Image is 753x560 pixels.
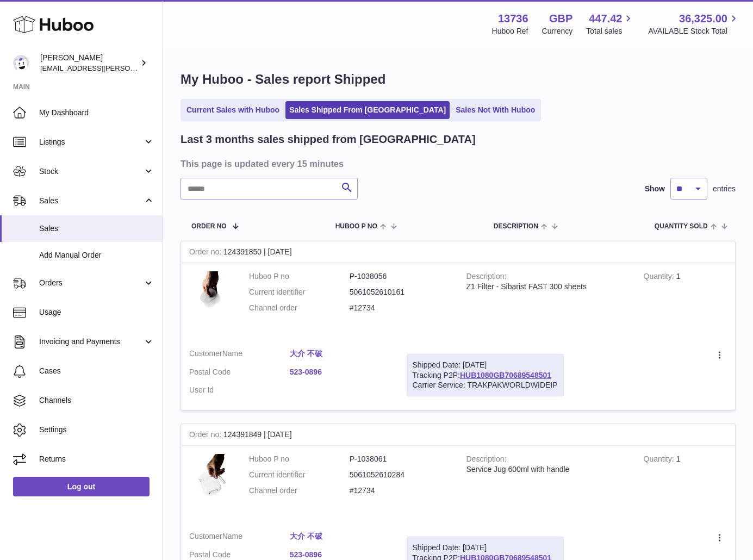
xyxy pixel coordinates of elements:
[189,349,290,362] dt: Name
[290,550,390,560] a: 523-0896
[492,26,528,36] div: Huboo Ref
[350,303,450,313] dd: #12734
[189,430,223,441] strong: Order no
[249,486,350,496] dt: Channel order
[494,223,538,230] span: Description
[39,307,154,318] span: Usage
[39,454,154,464] span: Returns
[290,367,390,377] a: 523-0896
[39,137,143,147] span: Listings
[40,64,218,72] span: [EMAIL_ADDRESS][PERSON_NAME][DOMAIN_NAME]
[39,166,143,177] span: Stock
[498,11,528,26] strong: 13736
[183,101,283,119] a: Current Sales with Huboo
[413,360,558,370] div: Shipped Date: [DATE]
[39,278,143,288] span: Orders
[189,385,290,395] dt: User Id
[679,11,727,26] span: 36,325.00
[586,26,634,36] span: Total sales
[249,470,350,480] dt: Current identifier
[460,371,551,379] a: HUB1080GB70689548501
[549,11,572,26] strong: GBP
[335,223,377,230] span: Huboo P no
[648,26,740,36] span: AVAILABLE Stock Total
[542,26,573,36] div: Currency
[39,108,154,118] span: My Dashboard
[413,543,558,553] div: Shipped Date: [DATE]
[39,337,143,347] span: Invoicing and Payments
[655,223,708,230] span: Quantity Sold
[350,271,450,282] dd: P-1038056
[40,53,138,73] div: [PERSON_NAME]
[181,71,736,88] h1: My Huboo - Sales report Shipped
[189,271,233,329] img: 137361742779216.jpeg
[466,464,627,475] div: Service Jug 600ml with handle
[189,531,290,544] dt: Name
[466,282,627,292] div: Z1 Filter - Sibarist FAST 300 sheets
[13,55,29,71] img: horia@orea.uk
[39,223,154,234] span: Sales
[290,531,390,542] a: 大介 不破
[39,250,154,260] span: Add Manual Order
[189,532,222,540] span: Customer
[350,454,450,464] dd: P-1038061
[586,11,634,36] a: 447.42 Total sales
[39,425,154,435] span: Settings
[466,455,507,466] strong: Description
[181,424,735,446] div: 124391849 | [DATE]
[189,454,233,512] img: 137361742779797.png
[191,223,227,230] span: Order No
[249,271,350,282] dt: Huboo P no
[39,395,154,406] span: Channels
[413,380,558,390] div: Carrier Service: TRAKPAKWORLDWIDEIP
[181,158,733,170] h3: This page is updated every 15 minutes
[648,11,740,36] a: 36,325.00 AVAILABLE Stock Total
[589,11,622,26] span: 447.42
[181,132,476,147] h2: Last 3 months sales shipped from [GEOGRAPHIC_DATA]
[189,247,223,259] strong: Order no
[645,184,665,194] label: Show
[636,263,735,340] td: 1
[350,287,450,297] dd: 5061052610161
[644,455,676,466] strong: Quantity
[713,184,736,194] span: entries
[39,366,154,376] span: Cases
[636,446,735,523] td: 1
[350,486,450,496] dd: #12734
[644,272,676,283] strong: Quantity
[290,349,390,359] a: 大介 不破
[350,470,450,480] dd: 5061052610284
[407,354,564,397] div: Tracking P2P:
[181,241,735,263] div: 124391850 | [DATE]
[452,101,539,119] a: Sales Not With Huboo
[13,477,150,496] a: Log out
[189,349,222,358] span: Customer
[466,272,507,283] strong: Description
[189,367,290,380] dt: Postal Code
[249,303,350,313] dt: Channel order
[39,196,143,206] span: Sales
[249,287,350,297] dt: Current identifier
[249,454,350,464] dt: Huboo P no
[285,101,450,119] a: Sales Shipped From [GEOGRAPHIC_DATA]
